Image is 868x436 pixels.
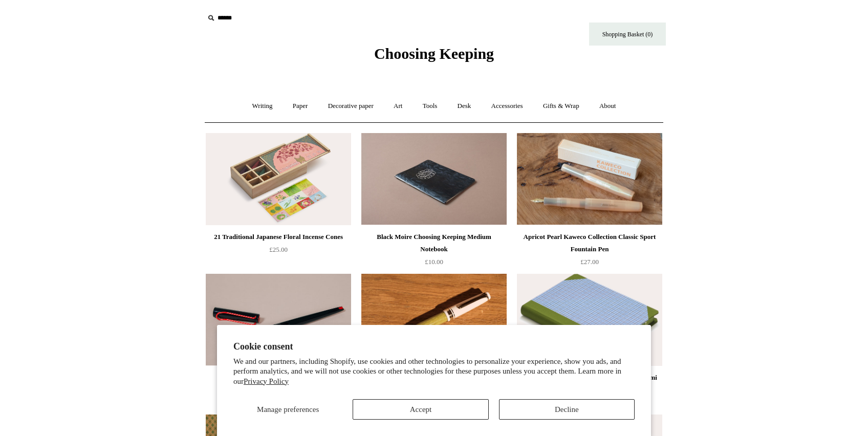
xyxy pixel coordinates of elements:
[448,93,481,120] a: Desk
[361,231,507,273] a: Black Moire Choosing Keeping Medium Notebook £10.00
[590,93,625,120] a: About
[361,274,507,366] img: Marbled Sailor Pro Gear Mini Slim Fountain Pen, Pistache
[517,274,662,366] img: Extra-Thick "Composition Ledger" Chiyogami Notebook, Blue Plaid
[499,399,635,420] button: Decline
[206,231,351,273] a: 21 Traditional Japanese Floral Incense Cones £25.00
[208,231,349,243] div: 21 Traditional Japanese Floral Incense Cones
[519,231,660,255] div: Apricot Pearl Kaweco Collection Classic Sport Fountain Pen
[206,274,351,366] a: Lamy Safari Joy Calligraphy Fountain Pen Lamy Safari Joy Calligraphy Fountain Pen
[517,231,662,273] a: Apricot Pearl Kaweco Collection Classic Sport Fountain Pen £27.00
[589,23,666,46] a: Shopping Basket (0)
[374,45,494,62] span: Choosing Keeping
[284,93,317,120] a: Paper
[517,274,662,366] a: Extra-Thick "Composition Ledger" Chiyogami Notebook, Blue Plaid Extra-Thick "Composition Ledger" ...
[414,93,447,120] a: Tools
[206,274,351,366] img: Lamy Safari Joy Calligraphy Fountain Pen
[233,341,635,352] h2: Cookie consent
[233,357,635,387] p: We and our partners, including Shopify, use cookies and other technologies to personalize your ex...
[374,53,494,60] a: Choosing Keeping
[482,93,532,120] a: Accessories
[269,246,288,253] span: £25.00
[208,372,349,384] div: Lamy Safari Joy Calligraphy Fountain Pen
[364,231,504,255] div: Black Moire Choosing Keeping Medium Notebook
[206,133,351,225] a: 21 Traditional Japanese Floral Incense Cones 21 Traditional Japanese Floral Incense Cones
[361,133,507,225] a: Black Moire Choosing Keeping Medium Notebook Black Moire Choosing Keeping Medium Notebook
[353,399,488,420] button: Accept
[243,93,282,120] a: Writing
[517,133,662,225] img: Apricot Pearl Kaweco Collection Classic Sport Fountain Pen
[206,372,351,413] a: Lamy Safari Joy Calligraphy Fountain Pen £25.00
[580,258,599,266] span: £27.00
[361,133,507,225] img: Black Moire Choosing Keeping Medium Notebook
[384,93,411,120] a: Art
[244,377,289,385] a: Privacy Policy
[257,405,319,413] span: Manage preferences
[425,258,443,266] span: £10.00
[534,93,589,120] a: Gifts & Wrap
[319,93,383,120] a: Decorative paper
[233,399,342,420] button: Manage preferences
[361,274,507,366] a: Marbled Sailor Pro Gear Mini Slim Fountain Pen, Pistache Marbled Sailor Pro Gear Mini Slim Founta...
[206,133,351,225] img: 21 Traditional Japanese Floral Incense Cones
[517,133,662,225] a: Apricot Pearl Kaweco Collection Classic Sport Fountain Pen Apricot Pearl Kaweco Collection Classi...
